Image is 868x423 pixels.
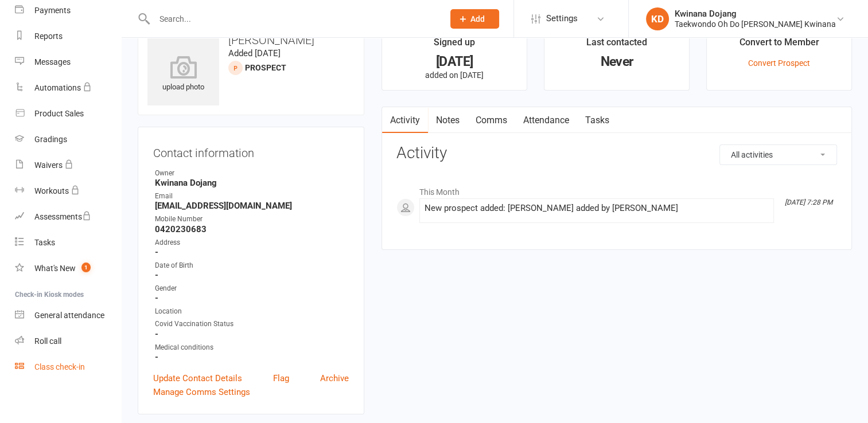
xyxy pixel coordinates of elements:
[155,306,349,317] div: Location
[155,247,349,257] strong: -
[15,23,121,49] a: Reports
[34,264,76,273] div: What's New
[428,107,468,134] a: Notes
[155,260,349,271] div: Date of Birth
[586,35,647,56] div: Last contacted
[34,238,55,247] div: Tasks
[153,371,242,385] a: Update Contact Details
[450,9,499,29] button: Add
[396,144,837,162] h3: Activity
[155,178,349,188] strong: Kwinana Dojang
[15,204,121,230] a: Assessments
[34,57,71,66] div: Messages
[15,101,121,127] a: Product Sales
[434,35,475,56] div: Signed up
[470,14,485,23] span: Add
[155,319,349,330] div: Covid Vaccination Status
[468,107,515,134] a: Comms
[155,352,349,362] strong: -
[155,191,349,202] div: Email
[34,212,91,221] div: Assessments
[15,127,121,152] a: Gradings
[155,224,349,234] strong: 0420230683
[34,311,104,320] div: General attendance
[34,160,63,170] div: Waivers
[675,9,836,19] div: Kwinana Dojang
[155,214,349,225] div: Mobile Number
[392,56,516,68] div: [DATE]
[515,107,577,134] a: Attendance
[577,107,617,134] a: Tasks
[273,371,289,385] a: Flag
[15,303,121,328] a: General attendance kiosk mode
[155,237,349,248] div: Address
[34,109,84,118] div: Product Sales
[34,186,69,195] div: Workouts
[34,32,63,41] div: Reports
[15,49,121,75] a: Messages
[153,385,250,399] a: Manage Comms Settings
[151,11,435,27] input: Search...
[155,342,349,353] div: Medical conditions
[785,198,832,206] i: [DATE] 7:28 PM
[15,328,121,354] a: Roll call
[34,83,81,92] div: Automations
[34,362,85,371] div: Class check-in
[15,354,121,380] a: Class kiosk mode
[546,6,578,32] span: Settings
[739,35,819,56] div: Convert to Member
[147,56,219,93] div: upload photo
[392,70,516,80] p: added on [DATE]
[153,142,349,159] h3: Contact information
[155,201,349,211] strong: [EMAIL_ADDRESS][DOMAIN_NAME]
[646,7,669,30] div: KD
[81,263,91,272] span: 1
[555,56,679,68] div: Never
[382,107,428,134] a: Activity
[15,256,121,281] a: What's New1
[34,336,61,346] div: Roll call
[228,48,281,58] time: Added [DATE]
[155,329,349,339] strong: -
[15,75,121,101] a: Automations
[155,293,349,303] strong: -
[748,58,810,68] a: Convert Prospect
[147,34,355,46] h3: [PERSON_NAME]
[425,203,769,213] div: New prospect added: [PERSON_NAME] added by [PERSON_NAME]
[34,135,67,144] div: Gradings
[675,19,836,29] div: Taekwondo Oh Do [PERSON_NAME] Kwinana
[15,178,121,204] a: Workouts
[15,230,121,256] a: Tasks
[320,371,349,385] a: Archive
[15,152,121,178] a: Waivers
[245,63,286,72] snap: prospect
[34,6,71,15] div: Payments
[155,270,349,280] strong: -
[155,283,349,294] div: Gender
[155,168,349,179] div: Owner
[396,180,837,198] li: This Month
